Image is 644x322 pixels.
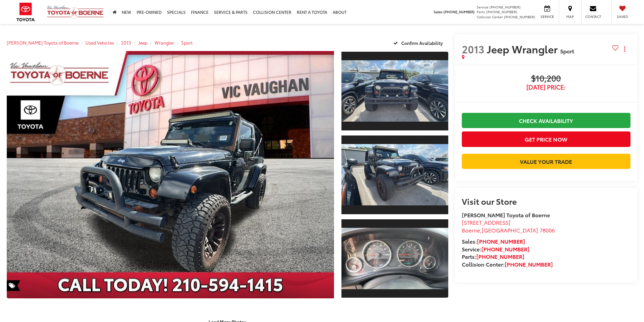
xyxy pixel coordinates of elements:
img: 2013 Jeep Wrangler Sport [340,144,449,205]
span: Parts [477,9,485,14]
strong: Service: [462,245,529,253]
span: [GEOGRAPHIC_DATA] [482,226,538,234]
span: [PHONE_NUMBER] [504,14,535,19]
span: , [462,226,555,234]
span: Sales [434,9,443,14]
strong: Collision Center: [462,260,553,268]
a: [PHONE_NUMBER] [505,260,553,268]
button: Get Price Now [462,131,630,147]
span: $10,200 [462,74,630,84]
span: Map [563,14,577,19]
span: Boerne [462,226,480,234]
span: Jeep Wrangler [487,42,560,56]
button: Confirm Availability [390,37,448,49]
a: Check Availability [462,113,630,128]
span: [PHONE_NUMBER] [490,4,521,9]
a: Sport [181,40,193,46]
button: Actions [619,43,630,55]
img: 2013 Jeep Wrangler Sport [340,60,449,122]
span: Service [477,4,488,9]
span: [PHONE_NUMBER] [444,9,475,14]
a: [PHONE_NUMBER] [481,245,529,253]
a: Value Your Trade [462,154,630,169]
span: Special [7,280,20,291]
span: [STREET_ADDRESS] [462,218,510,226]
span: dropdown dots [624,46,625,52]
strong: Sales: [462,237,525,245]
a: [STREET_ADDRESS] Boerne,[GEOGRAPHIC_DATA] 78006 [462,218,555,234]
span: 2013 [462,42,484,56]
strong: Parts: [462,252,524,260]
span: Collision Center [477,14,503,19]
a: [PHONE_NUMBER] [476,252,524,260]
span: Service [540,14,555,19]
span: 78006 [540,226,555,234]
a: Used Vehicles [86,40,114,46]
a: Expand Photo 0 [7,51,334,298]
a: Expand Photo 3 [341,219,448,299]
a: Jeep [138,40,147,46]
span: [PHONE_NUMBER] [486,9,517,14]
a: [PERSON_NAME] Toyota of Boerne [7,40,78,46]
img: 2013 Jeep Wrangler Sport [340,228,449,289]
a: Wrangler [154,40,174,46]
span: Contact [585,14,601,19]
span: Saved [615,14,630,19]
h2: Visit our Store [462,197,630,205]
a: Expand Photo 2 [341,135,448,215]
a: Expand Photo 1 [341,51,448,131]
span: Sport [560,47,574,55]
span: Confirm Availability [401,40,443,46]
span: [DATE] Price: [462,84,630,91]
img: 2013 Jeep Wrangler Sport [3,50,337,300]
a: [PHONE_NUMBER] [477,237,525,245]
img: Vic Vaughan Toyota of Boerne [47,5,104,19]
strong: [PERSON_NAME] Toyota of Boerne [462,211,550,219]
a: 2013 [121,40,131,46]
